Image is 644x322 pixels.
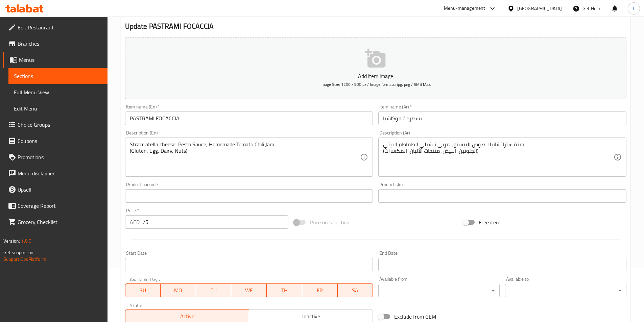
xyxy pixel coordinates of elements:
[3,149,108,165] a: Promotions
[125,21,626,31] h2: Update PASTRAMI FOCACCIA
[21,237,31,245] span: 1.0.0
[14,72,102,80] span: Sections
[128,286,158,295] span: SU
[479,218,500,226] span: Free item
[163,286,193,295] span: MO
[394,313,436,321] span: Exclude from GEM
[231,283,267,297] button: WE
[3,52,108,68] a: Menus
[3,198,108,214] a: Coverage Report
[3,255,46,264] a: Support.OpsPlatform
[3,248,34,257] span: Get support on:
[14,88,102,96] span: Full Menu View
[136,72,616,80] p: Add item image
[517,5,562,12] div: [GEOGRAPHIC_DATA]
[505,284,626,297] div: ​
[18,23,102,31] span: Edit Restaurant
[3,181,108,198] a: Upsell
[267,283,302,297] button: TH
[252,312,370,321] span: Inactive
[18,202,102,210] span: Coverage Report
[8,68,108,84] a: Sections
[383,141,614,173] textarea: جبنة ستراتشاتيلا. صوص البيستو, مربى تـشيلي الطماطم البيتي (الجلوتين، البيض، منتجات الألبان، المكس...
[18,40,102,48] span: Branches
[320,80,431,88] span: Image Size: 1200 x 800 px / Image formats: jpg, png / 5MB Max.
[3,165,108,181] a: Menu disclaimer
[196,283,232,297] button: TU
[18,137,102,145] span: Coupons
[378,112,626,125] input: Enter name Ar
[3,133,108,149] a: Coupons
[128,312,246,321] span: Active
[199,286,229,295] span: TU
[161,283,196,297] button: MO
[142,215,289,229] input: Please enter price
[18,153,102,161] span: Promotions
[338,283,373,297] button: SA
[3,19,108,35] a: Edit Restaurant
[130,141,360,173] textarea: Stracciatella cheese, Pesto Sauce, Homemade Tomato Chili Jam (Gluten, Egg, Dairy, Nuts)
[3,117,108,133] a: Choice Groups
[125,283,161,297] button: SU
[310,218,350,226] span: Price on selection
[19,56,102,64] span: Menus
[633,5,635,12] span: t
[18,185,102,194] span: Upsell
[3,35,108,52] a: Branches
[14,104,102,113] span: Edit Menu
[130,218,140,226] p: AED
[3,214,108,230] a: Grocery Checklist
[340,286,371,295] span: SA
[305,286,335,295] span: FR
[378,284,500,297] div: ​
[444,4,485,13] div: Menu-management
[8,100,108,117] a: Edit Menu
[302,283,338,297] button: FR
[234,286,264,295] span: WE
[18,218,102,226] span: Grocery Checklist
[125,37,626,99] button: Add item imageImage Size: 1200 x 800 px / Image formats: jpg, png / 5MB Max.
[3,237,20,245] span: Version:
[18,169,102,177] span: Menu disclaimer
[125,189,373,203] input: Please enter product barcode
[125,112,373,125] input: Enter name En
[269,286,300,295] span: TH
[8,84,108,100] a: Full Menu View
[378,189,626,203] input: Please enter product sku
[18,121,102,129] span: Choice Groups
